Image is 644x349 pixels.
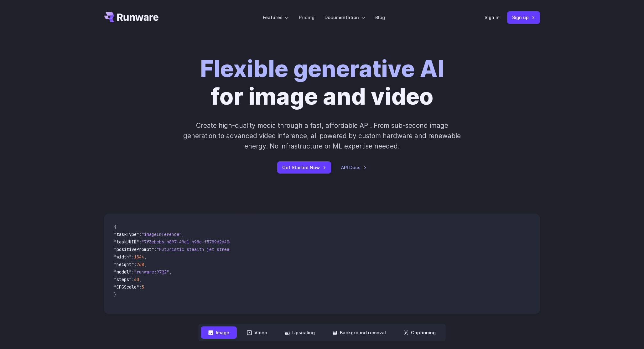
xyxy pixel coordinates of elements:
span: "width" [114,254,132,260]
span: 40 [134,277,139,282]
span: 5 [142,284,144,290]
h1: for image and video [200,55,444,110]
span: "taskType" [114,232,139,237]
span: : [139,239,142,245]
span: "steps" [114,277,132,282]
span: "imageInference" [142,232,182,237]
span: "CFGScale" [114,284,139,290]
span: "height" [114,262,134,267]
span: : [154,247,157,252]
span: : [132,269,134,275]
button: Upscaling [277,326,322,339]
a: Pricing [299,14,314,21]
span: } [114,292,117,297]
a: Sign in [485,14,500,21]
a: Sign up [507,11,540,23]
span: "Futuristic stealth jet streaking through a neon-lit cityscape with glowing purple exhaust" [157,247,385,252]
span: : [132,277,134,282]
span: , [144,262,147,267]
label: Documentation [325,14,365,21]
span: , [182,232,184,237]
a: Get Started Now [277,161,331,174]
span: "taskUUID" [114,239,139,245]
span: "runware:97@2" [134,269,169,275]
span: "positivePrompt" [114,247,154,252]
span: : [139,284,142,290]
strong: Flexible generative AI [200,55,444,83]
span: 1344 [134,254,144,260]
span: "model" [114,269,132,275]
span: : [132,254,134,260]
span: , [139,277,142,282]
p: Create high-quality media through a fast, affordable API. From sub-second image generation to adv... [183,120,462,152]
button: Image [201,326,237,339]
span: { [114,224,117,230]
span: "7f3ebcb6-b897-49e1-b98c-f5789d2d40d7" [142,239,237,245]
label: Features [263,14,289,21]
span: 768 [137,262,144,267]
span: : [134,262,137,267]
span: , [144,254,147,260]
span: : [139,232,142,237]
a: Go to / [104,12,158,22]
span: , [169,269,172,275]
button: Captioning [396,326,443,339]
button: Video [239,326,275,339]
a: API Docs [341,164,367,171]
a: Blog [375,14,385,21]
button: Background removal [325,326,393,339]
